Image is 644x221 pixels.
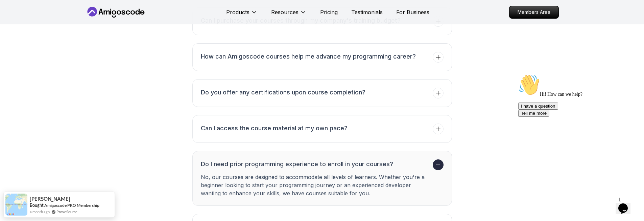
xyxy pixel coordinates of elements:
img: :wave: [3,3,24,24]
p: No, our courses are designed to accommodate all levels of learners. Whether you're a beginner loo... [201,173,430,197]
span: Hi! How can we help? [3,20,67,25]
a: Pricing [320,8,338,16]
div: 👋Hi! How can we help?I have a questionTell me more [3,3,124,45]
p: Resources [271,8,299,16]
a: Members Area [509,6,559,19]
button: Do I need prior programming experience to enroll in your courses?No, our courses are designed to ... [192,151,452,206]
iframe: chat widget [516,71,637,191]
button: I have a question [3,31,43,38]
h3: Can I access the course material at my own pace? [201,124,348,133]
p: Members Area [509,6,558,18]
button: Tell me more [3,38,34,45]
button: Do you offer any certifications upon course completion? [192,79,452,107]
h3: Do you offer any certifications upon course completion? [201,88,365,97]
button: Resources [271,8,307,22]
button: Products [226,8,258,22]
img: provesource social proof notification image [5,194,27,216]
a: Testimonials [351,8,383,16]
p: Products [226,8,249,16]
h3: Do I need prior programming experience to enroll in your courses? [201,159,430,169]
a: ProveSource [56,209,77,215]
a: Amigoscode PRO Membership [44,203,99,208]
a: For Business [396,8,429,16]
span: [PERSON_NAME] [30,196,70,202]
span: Bought [30,202,44,208]
button: Can I access the course material at my own pace? [192,115,452,143]
h3: How can Amigoscode courses help me advance my programming career? [201,52,416,61]
button: How can Amigoscode courses help me advance my programming career? [192,43,452,71]
iframe: chat widget [616,194,637,214]
span: a month ago [30,209,50,215]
